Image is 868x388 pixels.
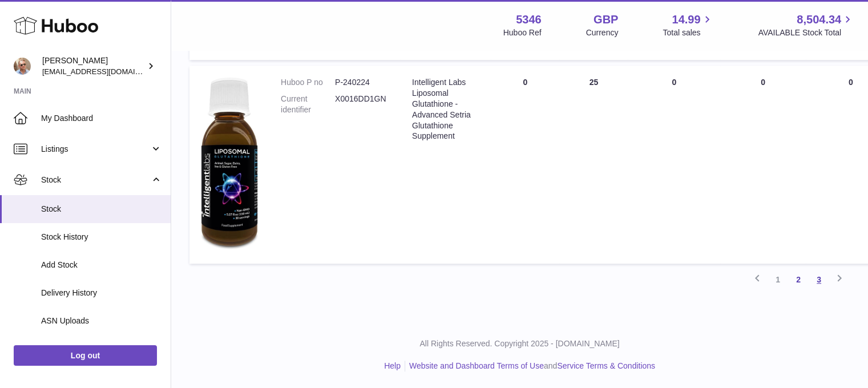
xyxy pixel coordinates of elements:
p: All Rights Reserved. Copyright 2025 - [DOMAIN_NAME] [180,338,859,349]
dd: P-240224 [335,77,389,88]
span: Stock [41,175,150,185]
a: Help [384,361,401,370]
a: 3 [809,269,829,290]
span: 14.99 [672,12,700,27]
div: [PERSON_NAME] [42,55,145,77]
div: Huboo Ref [503,27,542,38]
a: 1 [768,269,788,290]
a: Log out [14,345,157,366]
span: 8,504.34 [797,12,841,27]
div: Intelligent Labs Liposomal Glutathione - Advanced Setria Glutathione Supplement [412,77,479,142]
dd: X0016DD1GN [335,94,389,115]
td: 0 [628,66,720,264]
a: Service Terms & Conditions [557,361,655,370]
img: support@radoneltd.co.uk [14,58,31,75]
span: Add Stock [41,260,162,270]
span: Delivery History [41,288,162,298]
span: [EMAIL_ADDRESS][DOMAIN_NAME] [42,67,168,76]
a: 14.99 Total sales [663,12,713,38]
span: Total sales [663,27,713,38]
dt: Huboo P no [281,77,335,88]
img: product image [201,77,258,249]
a: Website and Dashboard Terms of Use [409,361,544,370]
span: Stock [41,204,162,215]
td: 0 [491,66,559,264]
strong: 5346 [516,12,542,27]
dt: Current identifier [281,94,335,115]
span: ASN Uploads [41,316,162,326]
span: My Dashboard [41,113,162,124]
td: 0 [720,66,806,264]
span: Listings [41,144,150,155]
a: 8,504.34 AVAILABLE Stock Total [758,12,854,38]
span: Stock History [41,232,162,242]
div: Currency [586,27,619,38]
strong: GBP [594,12,618,27]
a: 2 [788,269,809,290]
td: 25 [559,66,628,264]
li: and [405,361,655,371]
span: 0 [849,78,853,87]
span: AVAILABLE Stock Total [758,27,854,38]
